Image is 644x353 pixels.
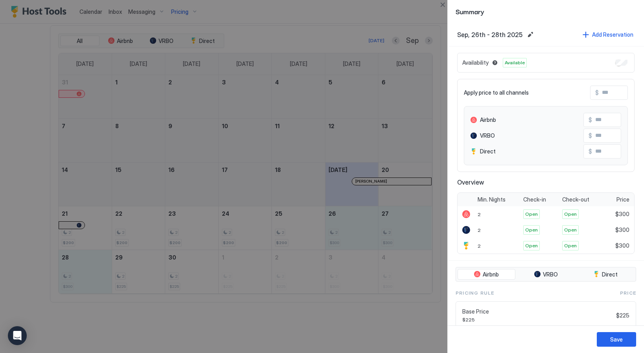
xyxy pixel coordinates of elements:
[456,267,636,282] div: tab-group
[543,271,558,278] span: VRBO
[616,196,629,203] span: Price
[480,116,496,123] span: Airbnb
[523,196,546,203] span: Check-in
[517,269,575,280] button: VRBO
[589,116,592,123] span: $
[525,211,538,218] span: Open
[480,132,495,139] span: VRBO
[616,312,629,319] span: $225
[592,30,633,39] div: Add Reservation
[478,211,481,217] span: 2
[615,242,629,249] span: $300
[615,211,629,218] span: $300
[526,30,535,39] button: Edit date range
[525,226,538,233] span: Open
[480,148,496,155] span: Direct
[576,269,634,280] button: Direct
[562,196,589,203] span: Check-out
[458,269,515,280] button: Airbnb
[597,332,636,347] button: Save
[462,317,613,323] span: $225
[457,178,635,186] span: Overview
[8,326,27,345] div: Open Intercom Messenger
[456,6,636,16] span: Summary
[525,242,538,249] span: Open
[462,59,489,66] span: Availability
[490,58,500,67] button: Blocked dates override all pricing rules and remain unavailable until manually unblocked
[589,132,592,139] span: $
[478,196,506,203] span: Min. Nights
[505,59,525,66] span: Available
[457,31,522,39] span: Sep, 26th - 28th 2025
[483,271,499,278] span: Airbnb
[615,226,629,233] span: $300
[462,308,613,315] span: Base Price
[478,227,481,233] span: 2
[595,89,599,96] span: $
[602,271,618,278] span: Direct
[620,289,636,297] span: Price
[564,211,577,218] span: Open
[564,242,577,249] span: Open
[589,148,592,155] span: $
[564,226,577,233] span: Open
[464,89,529,96] span: Apply price to all channels
[456,289,494,297] span: Pricing Rule
[610,335,623,344] div: Save
[478,243,481,249] span: 2
[581,29,635,40] button: Add Reservation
